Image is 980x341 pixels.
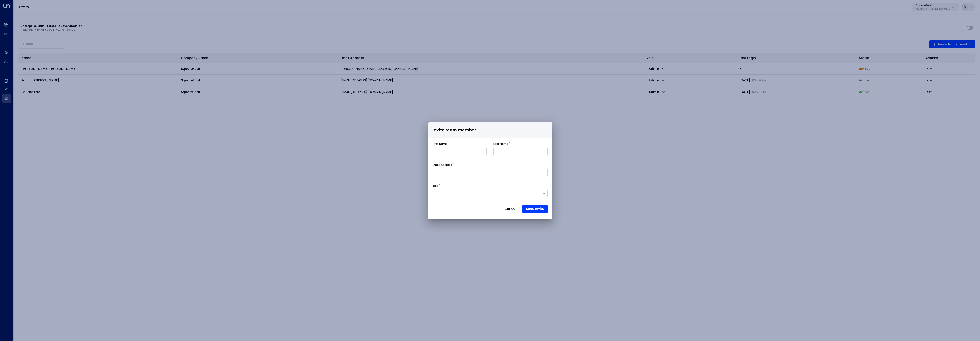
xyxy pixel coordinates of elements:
label: Last Name [493,142,508,146]
button: Cancel [500,205,520,213]
label: First Name [433,142,448,146]
button: Send Invite [522,205,548,213]
label: Email Address [433,163,452,167]
label: Role [433,184,438,188]
span: Invite team member [433,127,476,133]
